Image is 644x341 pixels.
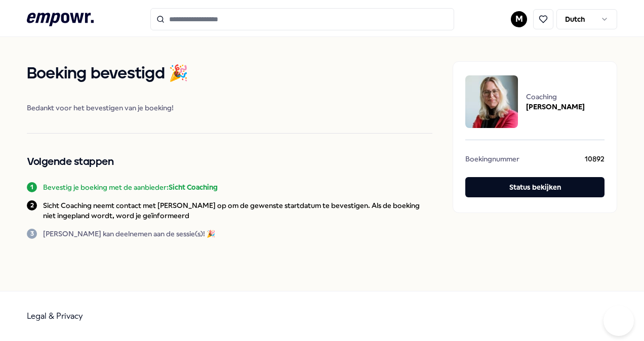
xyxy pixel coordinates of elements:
[465,154,519,167] span: Boekingnummer
[603,306,634,336] iframe: Help Scout Beacon - Open
[585,154,605,167] span: 10892
[169,183,218,191] b: Sicht Coaching
[27,311,83,321] a: Legal & Privacy
[27,182,37,192] div: 1
[43,229,215,239] p: [PERSON_NAME] kan deelnemen aan de sessie(s)! 🎉
[465,177,605,200] a: Status bekijken
[43,200,432,221] p: Sicht Coaching neemt contact met [PERSON_NAME] op om de gewenste startdatum te bevestigen. Als de...
[43,182,218,192] p: Bevestig je boeking met de aanbieder:
[27,61,432,87] h1: Boeking bevestigd 🎉
[27,229,37,239] div: 3
[465,75,518,128] img: package image
[150,8,454,30] input: Search for products, categories or subcategories
[526,92,585,102] span: Coaching
[511,11,527,27] button: M
[27,200,37,210] div: 2
[27,103,432,113] span: Bedankt voor het bevestigen van je boeking!
[465,177,605,197] button: Status bekijken
[526,102,585,112] span: [PERSON_NAME]
[27,154,432,170] h2: Volgende stappen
